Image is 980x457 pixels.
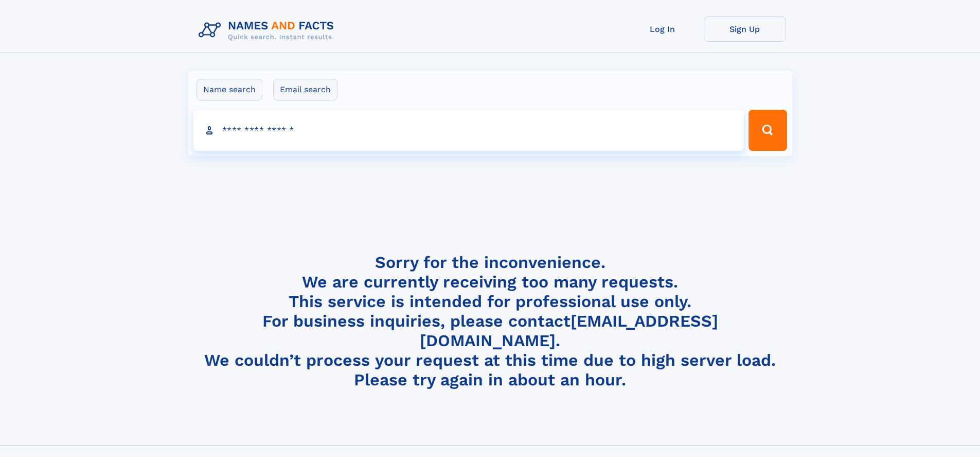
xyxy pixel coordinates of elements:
[197,79,262,100] label: Name search
[193,110,744,151] input: search input
[420,311,718,350] a: [EMAIL_ADDRESS][DOMAIN_NAME]
[704,16,786,42] a: Sign Up
[194,16,343,44] img: Logo Names and Facts
[621,16,704,42] a: Log In
[749,110,787,151] button: Search Button
[194,252,786,390] h4: Sorry for the inconvenience. We are currently receiving too many requests. This service is intend...
[273,79,337,100] label: Email search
